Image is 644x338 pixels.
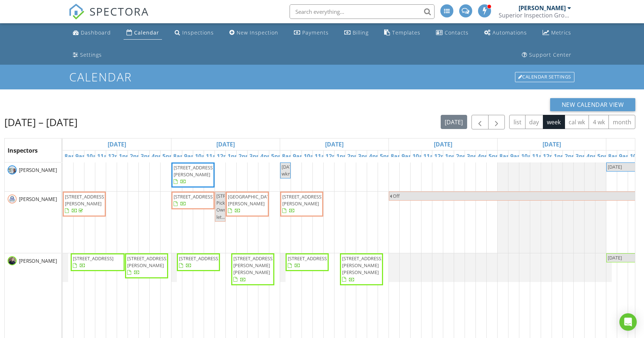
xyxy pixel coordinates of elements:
[530,150,550,162] a: 11am
[353,29,369,36] div: Billing
[226,150,242,162] a: 1pm
[499,12,571,19] div: Superior Inspection Group
[302,29,329,36] div: Payments
[433,26,471,40] a: Contacts
[127,255,168,269] span: [STREET_ADDRESS][PERSON_NAME]
[421,150,441,162] a: 11am
[574,150,590,162] a: 3pm
[441,115,467,129] button: [DATE]
[550,98,636,111] button: New Calendar View
[291,150,307,162] a: 9am
[324,150,343,162] a: 12pm
[17,257,58,265] span: [PERSON_NAME]
[139,150,155,162] a: 3pm
[124,26,162,40] a: Calendar
[73,255,113,262] span: [STREET_ADDRESS]
[65,193,105,207] span: [STREET_ADDRESS][PERSON_NAME]
[215,150,234,162] a: 12pm
[8,146,38,154] span: Inspectors
[258,150,275,162] a: 4pm
[17,166,58,174] span: [PERSON_NAME]
[608,115,635,129] button: month
[552,150,568,162] a: 1pm
[541,138,563,150] a: Go to August 31, 2025
[454,150,470,162] a: 2pm
[595,150,612,162] a: 5pm
[471,115,489,130] button: Previous
[4,115,78,129] h2: [DATE] – [DATE]
[237,29,278,36] div: New Inspection
[233,255,274,275] span: [STREET_ADDRESS][PERSON_NAME][PERSON_NAME]
[565,115,589,129] button: cal wk
[17,196,58,203] span: [PERSON_NAME]
[63,150,79,162] a: 8am
[393,193,400,199] span: Off
[216,193,257,220] span: [STREET_ADDRESS] Pickup, Owner let...
[282,193,323,207] span: [STREET_ADDRESS][PERSON_NAME]
[280,150,296,162] a: 8am
[171,150,188,162] a: 8am
[291,26,332,40] a: Payments
[465,150,481,162] a: 3pm
[227,26,281,40] a: New Inspection
[106,138,128,150] a: Go to August 27, 2025
[81,29,111,36] div: Dashboard
[487,150,503,162] a: 5pm
[90,4,149,19] span: SPECTORA
[290,4,435,19] input: Search everything...
[228,193,274,207] span: [GEOGRAPHIC_DATA][PERSON_NAME]
[432,138,454,150] a: Go to August 30, 2025
[269,150,286,162] a: 5pm
[70,26,114,40] a: Dashboard
[381,26,423,40] a: Templates
[519,48,574,62] a: Support Center
[323,138,345,150] a: Go to August 29, 2025
[541,150,561,162] a: 12pm
[589,115,609,129] button: 4 wk
[392,29,420,36] div: Templates
[519,150,539,162] a: 10am
[68,10,149,25] a: SPECTORA
[608,164,622,170] span: [DATE]
[445,29,469,36] div: Contacts
[80,51,102,58] div: Settings
[367,150,383,162] a: 4pm
[514,71,575,83] a: Calendar Settings
[356,150,373,162] a: 3pm
[8,194,17,204] img: superiorinspectiongrouplogo.jpg
[8,256,17,265] img: img_2632.jpg
[335,150,351,162] a: 1pm
[182,29,214,36] div: Inspections
[204,150,224,162] a: 11am
[493,29,527,36] div: Automations
[174,164,214,178] span: [STREET_ADDRESS][PERSON_NAME]
[174,193,214,200] span: [STREET_ADDRESS]
[84,150,104,162] a: 10am
[8,165,17,174] img: img_3093.jpg
[389,150,405,162] a: 8am
[543,115,565,129] button: week
[488,115,505,130] button: Next
[69,71,575,83] h1: Calendar
[378,150,394,162] a: 5pm
[432,150,452,162] a: 12pm
[282,164,296,177] span: [DATE] wknd
[498,150,514,162] a: 8am
[172,26,217,40] a: Inspections
[476,150,492,162] a: 4pm
[563,150,579,162] a: 2pm
[128,150,144,162] a: 2pm
[525,115,543,129] button: day
[619,313,637,331] div: Open Intercom Messenger
[70,48,105,62] a: Settings
[68,4,84,20] img: The Best Home Inspection Software - Spectora
[508,150,525,162] a: 9am
[342,255,383,275] span: [STREET_ADDRESS][PERSON_NAME][PERSON_NAME]
[481,26,530,40] a: Automations (Advanced)
[606,150,623,162] a: 8am
[106,150,126,162] a: 12pm
[509,115,525,129] button: list
[215,138,237,150] a: Go to August 28, 2025
[341,26,371,40] a: Billing
[345,150,362,162] a: 2pm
